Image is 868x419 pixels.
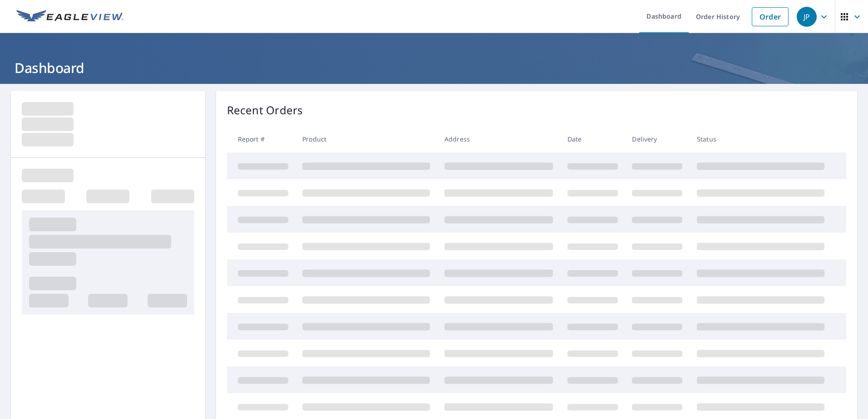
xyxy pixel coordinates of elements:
th: Report # [227,126,296,152]
th: Address [437,126,560,152]
th: Date [560,126,625,152]
a: Order [752,7,789,26]
th: Product [295,126,437,152]
th: Status [690,126,832,152]
th: Delivery [625,126,690,152]
div: JP [797,7,817,27]
img: EV Logo [16,10,123,24]
p: Recent Orders [227,102,303,118]
h1: Dashboard [11,58,857,77]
